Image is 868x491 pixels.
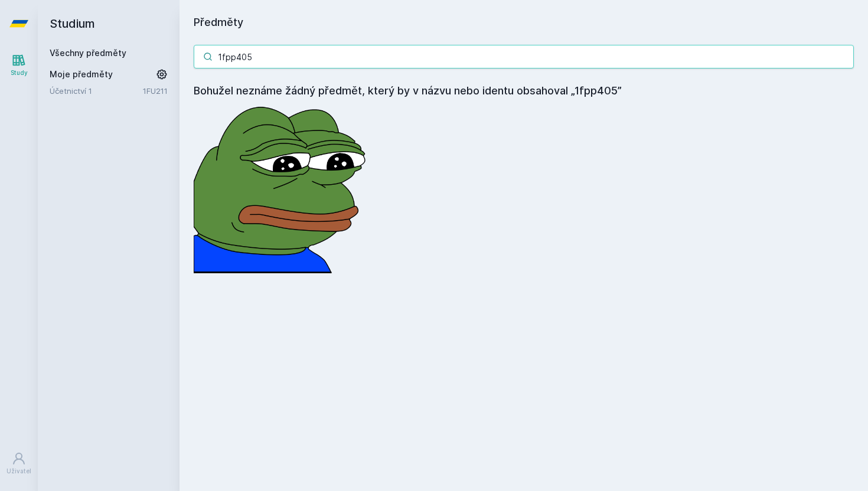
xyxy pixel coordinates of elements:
div: Uživatel [6,467,31,476]
span: Moje předměty [50,68,113,80]
a: Všechny předměty [50,48,126,58]
a: 1FU211 [143,86,168,96]
a: Účetnictví 1 [50,85,143,97]
img: error_picture.png [194,99,371,273]
a: Uživatel [2,446,35,482]
div: Study [11,68,28,77]
h4: Bohužel neznáme žádný předmět, který by v názvu nebo identu obsahoval „1fpp405” [194,83,854,99]
h1: Předměty [194,14,854,31]
a: Study [2,47,35,83]
input: Název nebo ident předmětu… [194,45,854,68]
